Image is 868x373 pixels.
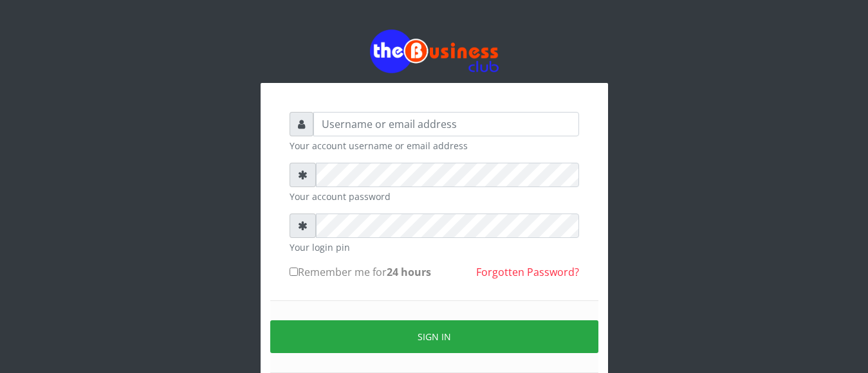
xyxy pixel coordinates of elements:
label: Remember me for [290,264,431,280]
small: Your account username or email address [290,139,579,152]
small: Your account password [290,190,579,203]
button: Sign in [270,320,598,353]
b: 24 hours [387,265,431,279]
input: Remember me for24 hours [290,268,298,276]
small: Your login pin [290,241,579,254]
input: Username or email address [313,112,579,136]
a: Forgotten Password? [476,265,579,279]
